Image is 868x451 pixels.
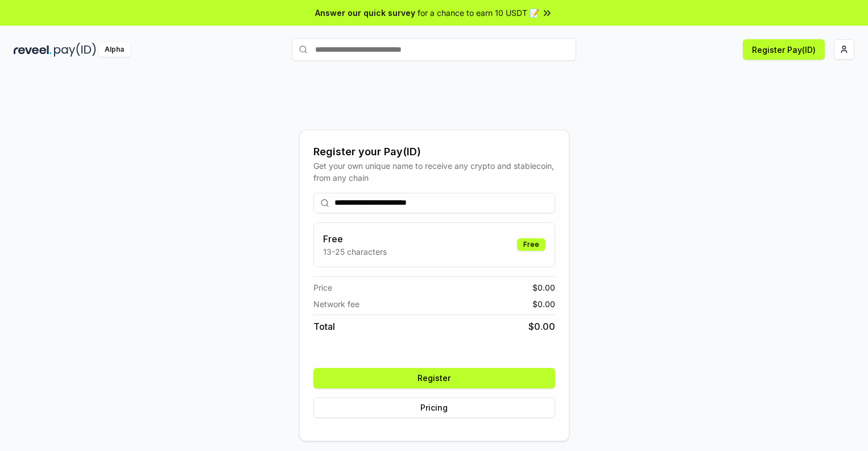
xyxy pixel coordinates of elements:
[313,298,359,310] span: Network fee
[98,43,130,57] div: Alpha
[323,232,387,246] h3: Free
[14,43,52,57] img: reveel_dark
[323,246,387,258] p: 13-25 characters
[313,368,555,388] button: Register
[54,43,96,57] img: pay_id
[313,160,555,184] div: Get your own unique name to receive any crypto and stablecoin, from any chain
[532,282,555,293] span: $ 0.00
[313,320,335,333] span: Total
[313,398,555,418] button: Pricing
[313,144,555,160] div: Register your Pay(ID)
[517,238,545,251] div: Free
[743,39,825,60] button: Register Pay(ID)
[418,7,539,19] span: for a chance to earn 10 USDT 📝
[528,320,555,333] span: $ 0.00
[315,7,415,19] span: Answer our quick survey
[313,282,332,293] span: Price
[532,298,555,310] span: $ 0.00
